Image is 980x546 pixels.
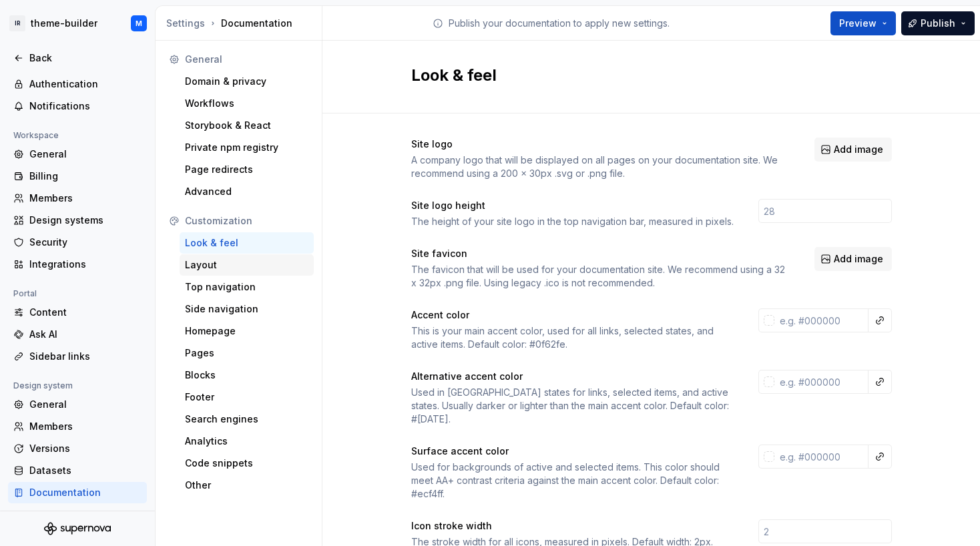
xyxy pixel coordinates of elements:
h2: Look & feel [411,65,876,86]
a: Private npm registry [180,137,314,158]
a: Documentation [8,482,147,503]
div: Back [29,51,142,65]
div: Domain & privacy [185,75,308,88]
div: Portal [8,286,42,302]
div: Design system [8,378,78,394]
p: Publish your documentation to apply new settings. [449,17,670,30]
div: The favicon that will be used for your documentation site. We recommend using a 32 x 32px .png fi... [411,263,790,290]
div: Advanced [185,185,308,198]
input: 2 [758,519,892,543]
a: Domain & privacy [180,71,314,92]
div: Customization [185,214,308,228]
div: Sidebar links [29,350,142,363]
div: A company logo that will be displayed on all pages on your documentation site. We recommend using... [411,154,790,180]
a: Back [8,47,147,69]
a: Side navigation [180,298,314,320]
input: 28 [758,199,892,223]
div: Used in [GEOGRAPHIC_DATA] states for links, selected items, and active states. Usually darker or ... [411,386,734,426]
div: Code snippets [185,457,308,470]
input: e.g. #000000 [774,370,869,394]
a: Notifications [8,95,147,117]
div: IR [9,15,25,31]
button: Add image [814,247,892,271]
a: Sidebar links [8,346,147,367]
button: Add image [814,138,892,162]
div: Site logo height [411,199,485,212]
a: Page redirects [180,159,314,180]
a: Analytics [180,431,314,452]
div: Side navigation [185,302,308,316]
div: This is your main accent color, used for all links, selected states, and active items. Default co... [411,324,734,351]
div: Notifications [29,99,142,113]
div: theme-builder [31,17,97,30]
div: Members [29,420,142,433]
div: Ask AI [29,328,142,341]
a: Look & feel [180,232,314,254]
a: Layout [180,254,314,276]
div: M [136,18,142,29]
a: Versions [8,438,147,459]
a: Footer [180,386,314,408]
div: Workflows [185,97,308,110]
svg: Supernova Logo [44,522,111,535]
div: Accent color [411,308,469,322]
div: Content [29,306,142,319]
div: Homepage [185,324,308,338]
div: Layout [185,258,308,272]
button: Preview [830,11,896,35]
a: Code snippets [180,453,314,474]
div: Billing [29,170,142,183]
div: Documentation [166,17,316,30]
div: General [185,53,308,66]
div: Versions [29,442,142,455]
div: Private npm registry [185,141,308,154]
a: Storybook & React [180,115,314,136]
div: Authentication [29,77,142,91]
div: Members [29,192,142,205]
a: Members [8,188,147,209]
div: Look & feel [185,236,308,250]
a: Search engines [180,408,314,430]
a: Billing [8,166,147,187]
a: Top navigation [180,276,314,298]
a: Advanced [180,181,314,202]
a: Other [180,475,314,496]
div: General [29,148,142,161]
a: Homepage [180,320,314,342]
span: Add image [834,143,883,156]
div: The height of your site logo in the top navigation bar, measured in pixels. [411,215,734,228]
a: Authentication [8,73,147,95]
div: Site favicon [411,247,467,260]
a: Integrations [8,254,147,275]
span: Preview [839,17,877,30]
a: Workflows [180,93,314,114]
div: Documentation [29,486,142,499]
div: Top navigation [185,280,308,294]
div: Surface accent color [411,445,509,458]
div: Search engines [185,413,308,426]
div: Design systems [29,214,142,227]
a: Ask AI [8,324,147,345]
button: IRtheme-builderM [3,9,152,38]
div: General [29,398,142,411]
div: Analytics [185,435,308,448]
button: Publish [901,11,975,35]
div: Footer [185,390,308,404]
div: Other [185,479,308,492]
div: Used for backgrounds of active and selected items. This color should meet AA+ contrast criteria a... [411,461,734,501]
span: Publish [921,17,955,30]
span: Add image [834,252,883,266]
a: Security [8,232,147,253]
a: Content [8,302,147,323]
div: Site logo [411,138,453,151]
div: Workspace [8,127,64,144]
div: Integrations [29,258,142,271]
div: Pages [185,346,308,360]
a: General [8,394,147,415]
input: e.g. #000000 [774,445,869,469]
a: Design systems [8,210,147,231]
div: Blocks [185,368,308,382]
a: Datasets [8,460,147,481]
button: Settings [166,17,205,30]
